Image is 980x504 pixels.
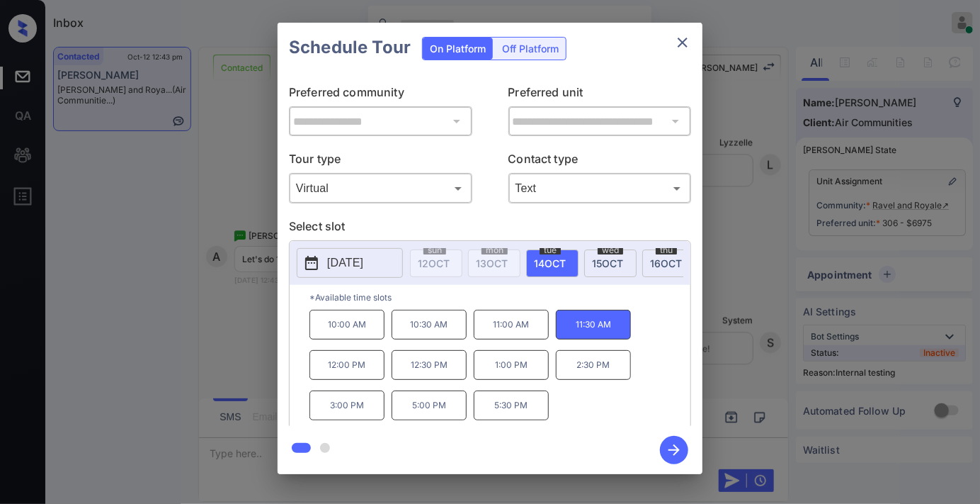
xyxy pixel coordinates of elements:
p: 5:00 PM [392,391,467,420]
p: 3:00 PM [309,391,384,420]
h2: Schedule Tour [278,23,422,72]
div: date-select [642,250,695,277]
p: 10:30 AM [392,310,467,340]
p: 2:30 PM [556,350,631,380]
div: On Platform [423,38,493,60]
span: 16 OCT [650,257,682,269]
span: 14 OCT [534,257,566,269]
button: btn-next [651,432,697,469]
div: Off Platform [495,38,566,60]
p: Tour type [289,150,472,173]
p: 12:30 PM [392,350,467,380]
div: date-select [526,250,579,277]
p: 1:00 PM [474,350,549,380]
p: Contact type [508,150,692,173]
p: 11:00 AM [474,310,549,340]
span: wed [598,246,623,254]
p: 12:00 PM [309,350,384,380]
p: 10:00 AM [309,310,384,340]
p: Preferred unit [508,84,692,106]
button: close [668,28,697,57]
p: [DATE] [327,254,363,271]
p: Select slot [289,218,691,240]
p: 5:30 PM [474,391,549,420]
span: tue [540,246,561,254]
div: Virtual [292,177,469,200]
div: Text [512,177,688,200]
span: thu [656,246,677,254]
div: date-select [584,250,637,277]
p: *Available time slots [309,285,690,310]
button: [DATE] [297,248,403,278]
span: 15 OCT [592,257,623,269]
p: 11:30 AM [556,310,631,340]
p: Preferred community [289,84,472,106]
